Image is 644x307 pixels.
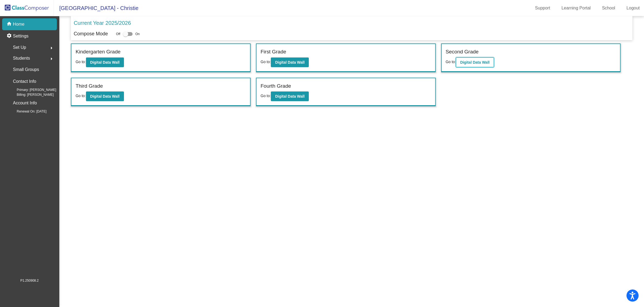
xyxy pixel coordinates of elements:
a: Support [531,4,555,12]
label: First Grade [261,48,286,56]
span: Go to: [75,94,86,98]
button: Digital Data Wall [86,57,124,67]
button: Digital Data Wall [86,91,124,101]
a: Logout [622,4,644,12]
mat-icon: settings [6,33,13,39]
label: Second Grade [446,48,479,56]
span: Billing: [PERSON_NAME] [8,92,54,97]
b: Digital Data Wall [460,60,490,64]
span: Renewal On: [DATE] [8,109,46,114]
b: Digital Data Wall [90,94,120,98]
a: Learning Portal [557,4,595,12]
p: Current Year 2025/2026 [74,19,131,27]
span: [GEOGRAPHIC_DATA] - Christie [54,4,139,12]
span: Students [13,54,30,62]
mat-icon: home [6,21,13,28]
label: Kindergarten Grade [75,48,120,56]
button: Digital Data Wall [456,57,494,67]
button: Digital Data Wall [271,57,309,67]
span: Go to: [75,60,86,64]
span: Go to: [261,94,271,98]
span: Off [116,32,120,36]
span: On [135,32,140,36]
span: Go to: [261,60,271,64]
button: Digital Data Wall [271,91,309,101]
p: Compose Mode [74,30,108,37]
p: Home [13,21,25,28]
p: Contact Info [13,78,36,85]
span: Primary: [PERSON_NAME] [8,87,56,92]
b: Digital Data Wall [90,60,120,64]
b: Digital Data Wall [275,60,304,64]
mat-icon: arrow_right [48,56,55,62]
p: Account Info [13,99,37,107]
a: School [598,4,619,12]
span: Set Up [13,44,26,51]
span: Go to: [446,60,456,64]
label: Third Grade [75,82,103,90]
label: Fourth Grade [261,82,291,90]
mat-icon: arrow_right [48,45,55,51]
p: Small Groups [13,66,39,73]
b: Digital Data Wall [275,94,304,98]
p: Settings [13,33,29,39]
